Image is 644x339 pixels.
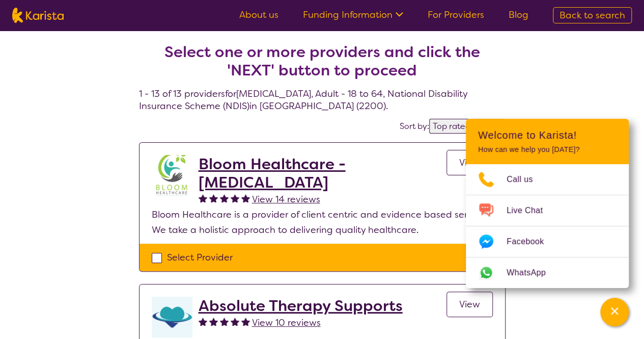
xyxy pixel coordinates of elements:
div: Channel Menu [466,119,629,288]
p: Bloom Healthcare is a provider of client centric and evidence based services. We take a holistic ... [152,207,493,238]
ul: Choose channel [466,164,629,288]
span: Live Chat [507,203,555,218]
img: fullstar [209,317,218,326]
button: Channel Menu [600,298,629,326]
a: View 10 reviews [252,315,321,330]
img: fullstar [231,194,239,202]
label: Sort by: [400,121,429,132]
a: For Providers [428,9,484,21]
a: Bloom Healthcare - [MEDICAL_DATA] [199,155,446,192]
span: Call us [507,172,545,187]
h2: Select one or more providers and click the 'NEXT' button to proceed [151,43,493,80]
span: View [459,157,480,169]
a: View [446,150,493,175]
img: fullstar [199,194,207,202]
a: Back to search [553,7,632,23]
img: fullstar [231,317,239,326]
img: fullstar [241,194,250,202]
h4: 1 - 13 of 13 providers for [MEDICAL_DATA] , Adult - 18 to 64 , National Disability Insurance Sche... [139,18,506,112]
img: kyxjko9qh2ft7c3q1pd9.jpg [152,155,192,196]
a: View [446,292,493,317]
img: fullstar [220,317,229,326]
img: fullstar [199,317,207,326]
a: Web link opens in a new tab. [466,257,629,288]
h2: Welcome to Karista! [478,129,617,141]
span: View [459,298,480,310]
img: Karista logo [12,8,64,23]
span: View 10 reviews [252,317,321,329]
img: otyvwjbtyss6nczvq3hf.png [152,297,192,337]
span: Facebook [507,234,556,249]
span: Back to search [559,9,625,21]
img: fullstar [241,317,250,326]
p: How can we help you [DATE]? [478,145,617,154]
span: View 14 reviews [252,193,320,205]
img: fullstar [209,194,218,202]
a: Funding Information [303,9,403,21]
a: Blog [509,9,528,21]
a: View 14 reviews [252,192,320,207]
span: WhatsApp [507,265,558,280]
img: fullstar [220,194,229,202]
a: Absolute Therapy Supports [199,297,403,315]
a: About us [239,9,278,21]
